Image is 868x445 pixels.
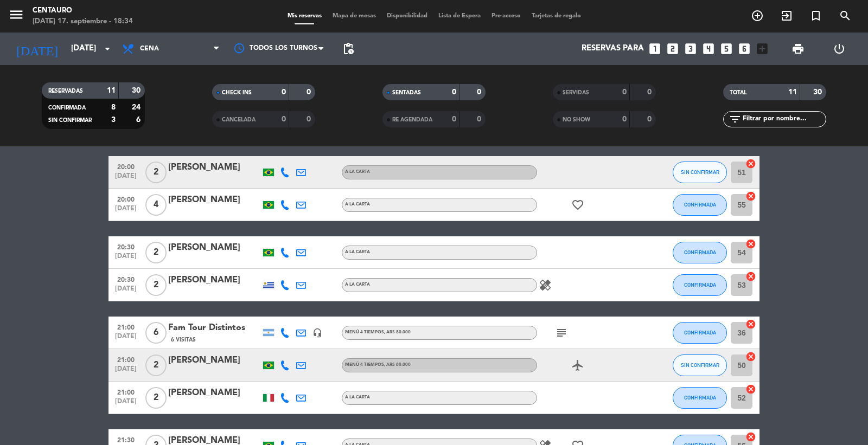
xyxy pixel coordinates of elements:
[222,117,256,122] span: CANCELADA
[168,241,260,255] div: [PERSON_NAME]
[673,242,727,263] button: CONFIRMADA
[684,282,716,288] span: CONFIRMADA
[145,242,167,263] span: 2
[168,160,260,175] div: [PERSON_NAME]
[384,363,411,367] span: , ARS 80.000
[666,42,680,56] i: looks_two
[571,359,584,372] i: airplanemode_active
[647,115,654,123] strong: 0
[112,285,139,298] span: [DATE]
[33,16,133,27] div: [DATE] 17. septiembre - 18:34
[477,88,483,96] strong: 0
[312,328,322,338] i: headset_mic
[112,320,139,333] span: 21:00
[684,202,716,208] span: CONFIRMADA
[684,249,716,255] span: CONFIRMADA
[742,113,826,125] input: Filtrar por nombre...
[730,90,746,95] span: TOTAL
[111,104,116,111] strong: 8
[622,115,627,123] strong: 0
[684,330,716,336] span: CONFIRMADA
[168,193,260,207] div: [PERSON_NAME]
[8,37,66,61] i: [DATE]
[563,117,590,122] span: NO SHOW
[729,113,742,126] i: filter_list
[145,322,167,344] span: 6
[48,105,86,111] span: CONFIRMADA
[112,365,139,378] span: [DATE]
[788,88,797,96] strong: 11
[132,104,143,111] strong: 24
[745,384,756,395] i: cancel
[813,88,824,96] strong: 30
[486,13,526,19] span: Pre-acceso
[582,44,644,54] span: Reservas para
[282,88,286,96] strong: 0
[384,330,411,334] span: , ARS 80.000
[112,398,139,410] span: [DATE]
[809,9,822,22] i: turned_in_not
[539,279,552,292] i: healing
[745,271,756,282] i: cancel
[345,282,370,287] span: A LA CARTA
[307,88,313,96] strong: 0
[780,9,793,22] i: exit_to_app
[745,319,756,330] i: cancel
[673,387,727,409] button: CONFIRMADA
[745,238,756,249] i: cancel
[751,9,764,22] i: add_circle_outline
[145,387,167,409] span: 2
[282,115,286,123] strong: 0
[140,45,159,53] span: Cena
[112,160,139,172] span: 20:00
[719,42,733,56] i: looks_5
[622,88,627,96] strong: 0
[647,88,654,96] strong: 0
[555,326,568,339] i: subject
[168,321,260,335] div: Fam Tour Distintos
[833,42,846,55] i: power_settings_new
[8,7,24,23] i: menu
[745,431,756,442] i: cancel
[112,253,139,265] span: [DATE]
[168,353,260,367] div: [PERSON_NAME]
[452,88,456,96] strong: 0
[112,353,139,365] span: 21:00
[345,330,411,334] span: MENÚ 4 TIEMPOS
[673,322,727,344] button: CONFIRMADA
[112,240,139,253] span: 20:30
[171,336,196,344] span: 6 Visitas
[48,118,92,123] span: SIN CONFIRMAR
[307,115,313,123] strong: 0
[737,42,751,56] i: looks_6
[745,158,756,169] i: cancel
[433,13,486,19] span: Lista de Espera
[345,170,370,174] span: A LA CARTA
[681,362,719,368] span: SIN CONFIRMAR
[392,90,421,95] span: SENTADAS
[107,87,116,94] strong: 11
[684,42,698,56] i: looks_3
[112,192,139,205] span: 20:00
[112,385,139,398] span: 21:00
[145,354,167,376] span: 2
[745,351,756,362] i: cancel
[571,198,584,211] i: favorite_border
[673,354,727,376] button: SIN CONFIRMAR
[168,273,260,287] div: [PERSON_NAME]
[8,7,24,27] button: menu
[136,116,143,124] strong: 6
[342,42,355,55] span: pending_actions
[452,115,456,123] strong: 0
[381,13,433,19] span: Disponibilidad
[112,333,139,345] span: [DATE]
[112,205,139,217] span: [DATE]
[563,90,589,95] span: SERVIDAS
[673,274,727,296] button: CONFIRMADA
[222,90,252,95] span: CHECK INS
[112,273,139,285] span: 20:30
[392,117,432,122] span: RE AGENDADA
[345,250,370,254] span: A LA CARTA
[327,13,381,19] span: Mapa de mesas
[701,42,716,56] i: looks_4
